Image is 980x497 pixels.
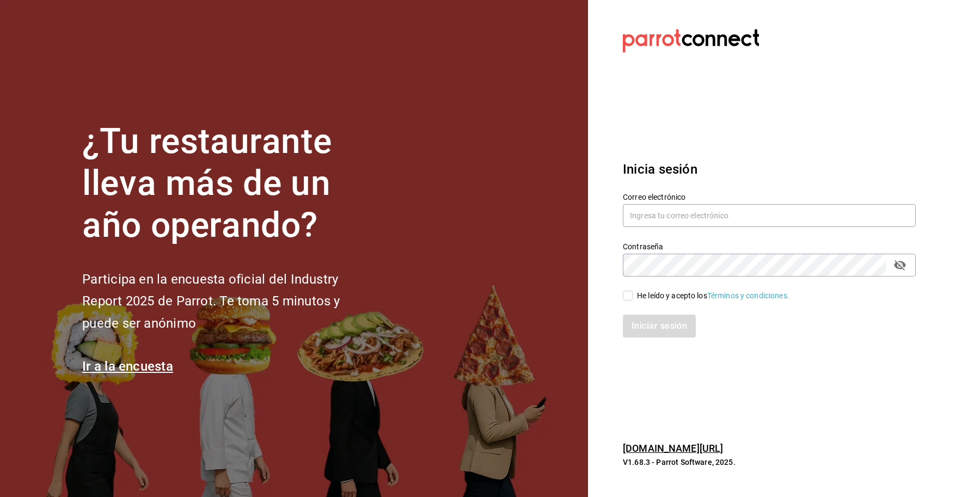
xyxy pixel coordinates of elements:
input: Ingresa tu correo electrónico [623,204,916,227]
h2: Participa en la encuesta oficial del Industry Report 2025 de Parrot. Te toma 5 minutos y puede se... [82,268,376,335]
a: Términos y condiciones. [707,291,789,300]
label: Contraseña [623,243,916,250]
label: Correo electrónico [623,193,916,201]
h3: Inicia sesión [623,159,916,179]
button: passwordField [891,256,909,274]
p: V1.68.3 - Parrot Software, 2025. [623,457,916,468]
h1: ¿Tu restaurante lleva más de un año operando? [82,121,376,246]
a: Ir a la encuesta [82,359,173,374]
a: [DOMAIN_NAME][URL] [623,443,723,454]
div: He leído y acepto los [637,290,789,302]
